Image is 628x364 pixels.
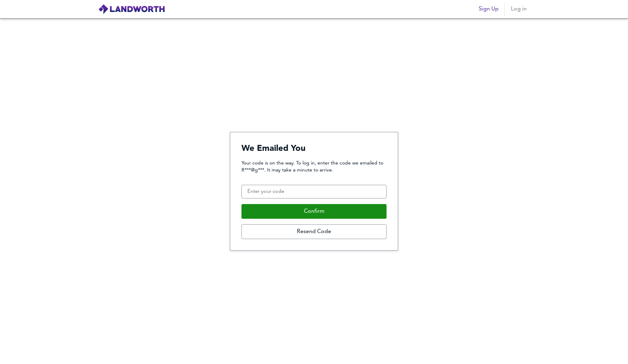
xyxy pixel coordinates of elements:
[510,4,527,14] span: Log in
[98,4,165,14] img: logo
[476,2,501,16] button: Sign Up
[479,4,499,14] span: Sign Up
[241,143,387,154] h4: We Emailed You
[241,160,387,174] p: Your code is on the way. To log in, enter the code we emailed to R***@g***. It may take a minute ...
[507,2,530,16] button: Log in
[241,224,387,239] button: Resend Code
[241,185,387,199] input: Enter your code
[241,204,387,219] button: Confirm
